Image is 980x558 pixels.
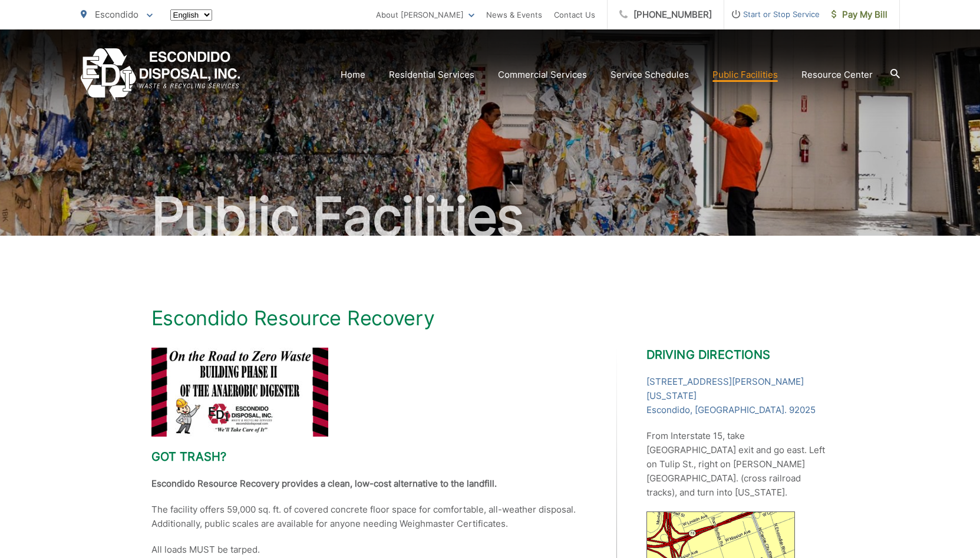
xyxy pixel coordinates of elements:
span: Escondido [95,9,138,20]
a: [STREET_ADDRESS][PERSON_NAME][US_STATE]Escondido, [GEOGRAPHIC_DATA]. 92025 [646,375,829,417]
select: Select a language [170,9,212,21]
h1: Escondido Resource Recovery [151,306,829,330]
p: All loads MUST be tarped. [151,543,588,557]
a: Service Schedules [611,68,689,82]
a: News & Events [486,8,542,22]
h2: Got trash? [151,450,588,464]
a: About [PERSON_NAME] [376,8,474,22]
h2: Driving Directions [646,348,829,362]
strong: Escondido Resource Recovery provides a clean, low-cost alternative to the landfill. [151,478,497,489]
a: Residential Services [389,68,474,82]
p: From Interstate 15, take [GEOGRAPHIC_DATA] exit and go east. Left on Tulip St., right on [PERSON_... [646,429,829,500]
span: Pay My Bill [831,8,887,22]
a: Commercial Services [498,68,587,82]
a: Contact Us [554,8,595,22]
a: Home [341,68,365,82]
p: The facility offers 59,000 sq. ft. of covered concrete floor space for comfortable, all-weather d... [151,503,588,531]
h2: Public Facilities [81,187,900,246]
a: EDCD logo. Return to the homepage. [81,48,240,101]
a: Public Facilities [712,68,778,82]
a: Resource Center [801,68,873,82]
